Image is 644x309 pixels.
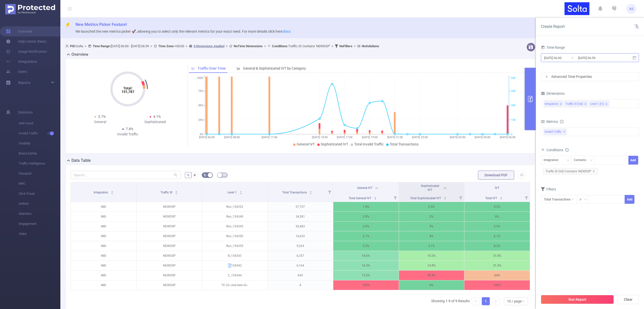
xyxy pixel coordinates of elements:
[18,107,33,117] span: Solutions
[137,261,202,270] p: NEWDSP
[333,231,399,241] p: 2.1%
[19,169,60,179] span: Passport
[283,29,291,33] a: docs
[507,297,522,305] div: 10 / page
[98,115,106,119] span: 3.7%
[309,190,312,193] div: Sort
[223,173,226,176] i: icon: table
[6,67,27,77] a: Users
[629,4,633,14] span: AS
[202,222,267,231] p: Run_154345
[500,196,503,197] i: icon: caret-up
[70,44,76,48] b: PID:
[309,192,312,194] i: icon: caret-down
[399,261,464,270] p: 14.9%
[65,44,379,48] span: Solta [DATE] 06:00 - [DATE] 06:59 +00:00
[137,251,202,261] p: NEWDSP
[592,170,595,173] i: icon: close
[374,196,377,197] i: icon: caret-up
[268,222,333,231] p: 20,483
[19,148,60,159] span: Brand Safety
[197,77,203,80] tspan: 100%
[578,55,618,61] input: End date
[94,191,109,194] span: Integration
[399,271,464,280] p: 50.9%
[198,104,203,107] tspan: 50%
[71,202,136,212] p: IMG
[272,44,288,48] b: Conditions :
[193,44,224,48] u: 3 Dimensions Applied
[566,101,583,107] div: Traffic ID (tid)
[541,45,565,49] span: Time Range
[511,104,516,107] tspan: 30K
[541,120,558,124] span: Metrics
[71,231,136,241] p: IMG
[234,44,263,48] b: No Time Dimensions
[204,173,207,176] i: icon: bg-colors
[198,118,203,122] tspan: 25%
[312,136,327,139] tspan: [DATE] 15:00
[523,194,530,202] i: Filter menu
[541,72,639,81] div: icon: rightAdvanced Time Properties
[580,195,585,203] div: ≥
[19,118,60,128] span: Anti-Fraud
[584,103,587,106] i: icon: close
[511,89,516,93] tspan: 45K
[93,44,111,48] b: Time Range:
[239,192,242,194] i: icon: caret-down
[149,44,154,48] span: >
[333,280,399,290] p: 100%
[457,194,464,202] i: Filter menu
[71,51,88,58] h2: Overview
[545,75,548,78] i: icon: right
[128,119,183,125] div: Sophisticated
[333,222,399,231] p: 2.5%
[199,136,215,139] tspan: [DATE] 06:00
[563,129,565,135] span: ✕
[268,212,333,221] p: 34,381
[333,271,399,280] p: 13.2%
[184,44,189,48] span: >
[71,241,136,251] p: IMG
[126,127,133,131] span: 7.8%
[71,158,91,164] h2: Data Table
[137,271,202,280] p: NEWDSP
[73,119,128,125] div: General
[450,136,465,139] tspan: [DATE] 02:00
[65,23,70,28] i: icon: thunderbolt
[474,300,477,303] i: icon: left
[399,241,464,251] p: 3.1%
[541,187,556,191] span: Filters
[559,103,562,106] i: icon: close
[464,271,530,280] p: 64%
[545,101,558,107] div: Integration
[333,261,399,270] p: 16.3%
[227,191,237,194] span: Level 1
[202,202,267,212] p: Run_154352
[282,191,308,194] span: Total Transactions
[19,229,60,239] span: Video
[352,44,357,48] span: >
[560,120,563,123] i: icon: info-circle
[399,222,464,231] p: 3%
[19,138,60,148] span: Visibility
[71,271,136,280] p: IMG
[374,196,377,199] div: Sort
[137,202,202,212] p: NEWDSP
[268,202,333,212] p: 57,797
[202,231,267,241] p: Run_154350
[18,81,30,85] span: Reports
[349,196,372,200] span: Total General IVT
[268,280,333,290] p: 4
[544,55,584,61] input: Start date
[111,190,114,193] div: Sort
[262,136,277,139] tspan: [DATE] 11:00
[224,44,229,48] span: >
[374,198,377,199] i: icon: caret-down
[175,190,178,193] div: Sort
[444,196,447,197] i: icon: caret-up
[202,212,267,221] p: Run_154349
[5,4,55,14] img: Protected Media
[153,115,161,119] span: 4.1%
[268,271,333,280] p: 645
